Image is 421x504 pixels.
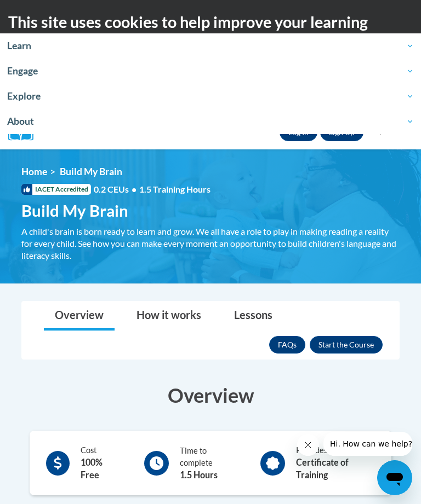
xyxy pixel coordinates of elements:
[7,39,414,53] span: Learn
[21,166,47,177] a: Home
[377,460,412,495] iframe: Button to launch messaging window
[7,65,414,78] span: Engage
[21,201,128,220] span: Build My Brain
[132,184,136,194] span: •
[44,302,115,331] a: Overview
[310,336,383,354] button: Enroll
[94,183,210,195] span: 0.2 CEUs
[180,445,236,482] div: Time to complete
[21,225,400,262] div: A child's brain is born ready to learn and grow. We all have a role to play in making reading a r...
[21,184,91,195] span: IACET Accredited
[180,470,218,480] b: 1.5 Hours
[60,166,122,177] span: Build My Brain
[81,444,120,482] div: Cost
[8,11,413,55] h2: This site uses cookies to help improve your learning experience.
[323,432,412,456] iframe: Message from company
[296,457,349,480] b: Certificate of Training
[223,302,283,331] a: Lessons
[126,302,212,331] a: How it works
[7,115,414,128] span: About
[269,336,305,354] a: FAQs
[139,184,210,194] span: 1.5 Training Hours
[81,457,103,480] b: 100% Free
[297,434,319,456] iframe: Close message
[385,116,413,149] div: Main menu
[7,90,414,103] span: Explore
[296,444,375,482] div: Provides a
[21,381,400,409] h3: Overview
